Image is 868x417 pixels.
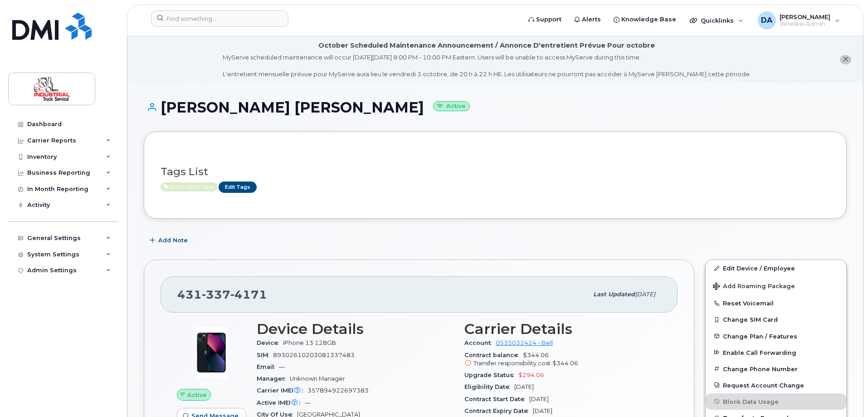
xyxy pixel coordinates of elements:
[177,288,267,301] span: 431
[635,291,655,298] span: [DATE]
[529,396,549,402] span: [DATE]
[307,387,369,394] span: 357894922697383
[184,325,239,380] img: image20231002-3703462-1ig824h.jpeg
[257,339,283,346] span: Device
[433,101,470,112] small: Active
[161,182,217,191] span: Active to October 24, 2025
[593,291,635,298] span: Last updated
[473,360,551,367] span: Transfer responsibility cost
[706,328,846,344] button: Change Plan / Features
[706,295,846,311] button: Reset Voicemail
[533,407,552,414] span: [DATE]
[496,339,553,346] a: 0535032424 - Bell
[257,352,273,358] span: SIM
[464,352,661,368] span: $344.06
[706,361,846,377] button: Change Phone Number
[257,399,305,406] span: Active IMEI
[257,375,290,382] span: Manager
[464,321,661,337] h3: Carrier Details
[706,393,846,410] button: Block Data Usage
[706,276,846,295] button: Add Roaming Package
[223,53,751,78] div: MyServe scheduled maintenance will occur [DATE][DATE] 8:00 PM - 10:00 PM Eastern. Users will be u...
[464,396,529,402] span: Contract Start Date
[552,360,578,367] span: $344.06
[464,407,533,414] span: Contract Expiry Date
[257,387,307,394] span: Carrier IMEI
[706,260,846,276] a: Edit Device / Employee
[518,372,544,378] span: $294.06
[464,372,518,378] span: Upgrade Status
[257,321,454,337] h3: Device Details
[257,363,279,370] span: Email
[161,166,830,177] h3: Tags List
[706,377,846,393] button: Request Account Change
[723,333,797,339] span: Change Plan / Features
[144,232,195,249] button: Add Note
[230,288,267,301] span: 4171
[713,283,795,291] span: Add Roaming Package
[514,383,534,390] span: [DATE]
[723,349,796,356] span: Enable Call Forwarding
[305,399,311,406] span: —
[706,344,846,361] button: Enable Call Forwarding
[290,375,345,382] span: Unknown Manager
[202,288,230,301] span: 337
[158,236,188,245] span: Add Note
[279,363,285,370] span: —
[464,339,496,346] span: Account
[283,339,336,346] span: iPhone 13 128GB
[273,352,355,358] span: 89302610203081337483
[187,391,207,399] span: Active
[219,182,257,193] a: Edit Tags
[706,311,846,328] button: Change SIM Card
[464,383,514,390] span: Eligibility Date
[464,352,523,358] span: Contract balance
[318,41,655,50] div: October Scheduled Maintenance Announcement / Annonce D'entretient Prévue Pour octobre
[144,99,847,115] h1: [PERSON_NAME] [PERSON_NAME]
[840,55,851,64] button: close notification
